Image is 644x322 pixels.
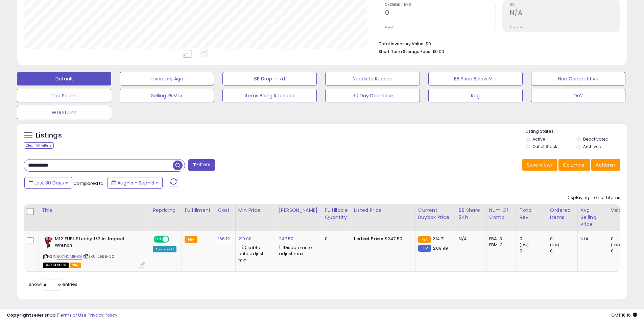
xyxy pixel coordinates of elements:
a: Privacy Policy [88,312,117,318]
button: BB Drop in 7d [222,72,317,85]
button: Columns [558,159,590,171]
span: OFF [168,237,179,242]
a: 210.00 [238,236,252,242]
p: Listing States: [526,128,627,135]
div: seller snap | | [7,312,117,319]
button: 30 Day Decrease [325,89,420,102]
b: M12 FUEL Stubby 1/2 in. Impact Wrench [55,236,137,250]
button: Needs to Reprice [325,72,420,85]
button: Top Sellers [17,89,111,102]
div: Displaying 1 to 1 of 1 items [567,195,620,201]
div: Disable auto adjust max [279,244,317,257]
div: Fulfillment [185,207,212,214]
div: Current Buybox Price [418,207,453,221]
span: Show: entries [29,281,77,288]
span: | SKU: 2555-20 [83,254,114,259]
div: Repricing [153,207,179,214]
span: 209.99 [433,245,448,251]
img: 31c2WeMkLuL._SL40_.jpg [43,236,53,249]
button: Aug-15 - Sep-13 [107,177,163,189]
span: All listings that are currently out of stock and unavailable for purchase on Amazon [43,263,69,268]
div: Disable auto adjust min [238,244,271,263]
button: Filters [188,159,215,171]
button: Items Being Repriced [222,89,317,102]
div: Clear All Filters [24,142,54,149]
h5: Listings [36,131,62,140]
div: 0 [550,236,577,242]
h2: N/A [510,9,620,18]
b: Short Term Storage Fees: [379,49,431,54]
small: (0%) [520,242,529,248]
label: Archived [583,144,601,149]
div: Ordered Items [550,207,575,221]
div: 0 [520,248,547,254]
button: Save View [522,159,557,171]
div: FBA: 3 [489,236,511,242]
div: Cost [218,207,233,214]
b: Listed Price: [354,236,385,242]
small: (0%) [611,242,620,248]
div: 0 [325,236,346,242]
button: De2 [531,89,625,102]
a: Terms of Use [58,312,87,318]
div: Num of Comp. [489,207,514,221]
h2: 0 [385,9,495,18]
span: 2025-10-14 16:16 GMT [611,312,637,318]
label: Deactivated [583,136,609,142]
div: Title [42,207,147,214]
button: BB Price Below Min [428,72,523,85]
li: $0 [379,39,615,47]
span: Aug-15 - Sep-13 [117,179,154,186]
span: 214.71 [432,236,445,242]
div: ASIN: [43,236,145,267]
a: 166.12 [218,236,230,242]
a: B07HCM1HKG [57,254,82,259]
div: [PERSON_NAME] [279,207,319,214]
div: 0 [550,248,577,254]
div: N/A [580,236,603,242]
div: BB Share 24h. [459,207,483,221]
span: Last 30 Days [34,179,64,186]
small: (0%) [550,242,559,248]
label: Out of Stock [532,144,557,149]
div: Avg Selling Price [580,207,605,228]
div: Amazon AI [153,246,176,252]
small: Prev: N/A [510,25,523,29]
span: Compared to: [73,180,104,187]
div: Total Rev. [520,207,544,221]
button: W/Returns [17,106,111,119]
button: Reg [428,89,523,102]
span: ON [154,237,163,242]
button: Default [17,72,111,85]
div: Velocity [611,207,636,214]
small: Prev: 0 [385,25,395,29]
span: Ordered Items [385,3,495,7]
div: FBM: 3 [489,242,511,248]
b: Total Inventory Value: [379,41,425,47]
span: $0.00 [432,48,444,55]
span: FBA [70,263,81,268]
span: Columns [563,162,584,168]
small: FBA [185,236,197,243]
div: Fulfillable Quantity [325,207,348,221]
button: Last 30 Days [24,177,72,189]
div: Listed Price [354,207,412,214]
small: FBM [418,245,431,252]
div: $247.50 [354,236,410,242]
div: 0 [611,248,638,254]
div: N/A [459,236,481,242]
button: Selling @ Max [120,89,214,102]
div: 0 [520,236,547,242]
small: FBA [418,236,431,243]
div: Min Price [238,207,273,214]
label: Active [532,136,545,142]
button: Actions [591,159,620,171]
span: ROI [510,3,620,7]
button: Non Competitive [531,72,625,85]
strong: Copyright [7,312,31,318]
button: Inventory Age [120,72,214,85]
a: 247.50 [279,236,294,242]
div: 0 [611,236,638,242]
